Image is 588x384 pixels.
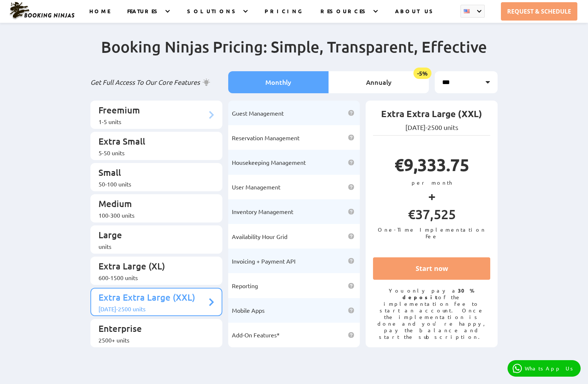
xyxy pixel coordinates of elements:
p: €9,333.75 [373,154,490,179]
div: 600-1500 units [98,274,207,281]
a: SOLUTIONS [187,8,239,23]
strong: 30% deposit [402,287,475,300]
p: Extra Small [98,135,207,149]
p: [DATE]-2500 units [373,123,490,131]
img: help icon [348,258,354,264]
p: per month [373,179,490,186]
p: Get Full Access To Our Core Features [90,78,222,87]
span: Mobile Apps [232,307,265,314]
p: + [373,186,490,206]
p: One-Time Implementation Fee [373,226,490,239]
p: Large [98,229,207,243]
span: User Management [232,183,280,191]
img: help icon [348,307,354,314]
li: Monthly [228,71,329,93]
img: help icon [348,283,354,289]
div: 2500+ units [98,336,207,344]
div: units [98,243,207,250]
a: WhatsApp Us [508,360,581,377]
p: WhatsApp Us [525,365,576,372]
p: You only pay a of the implementation fee to start an account. Once the implementation is done and... [373,287,490,340]
p: Medium [98,198,207,211]
div: 50-100 units [98,180,207,188]
span: Availability Hour Grid [232,233,287,240]
p: Freemium [98,104,207,118]
a: FEATURES [127,8,161,23]
p: Small [98,167,207,180]
span: Reservation Management [232,134,300,141]
a: PRICING [265,8,303,23]
img: help icon [348,159,354,166]
div: 1-5 units [98,118,207,125]
li: Annualy [329,71,429,93]
a: Start now [373,257,490,280]
img: help icon [348,110,354,116]
p: €37,525 [373,206,490,226]
img: help icon [348,332,354,338]
img: help icon [348,184,354,190]
div: 100-300 units [98,211,207,219]
img: help icon [348,209,354,215]
span: Invoicing + Payment API [232,257,295,265]
span: Add-On Features* [232,331,280,338]
span: Guest Management [232,109,284,117]
span: Inventory Management [232,208,293,215]
a: ABOUT US [395,8,436,23]
p: Enterprise [98,323,207,336]
p: Extra Large (XL) [98,260,207,274]
span: -5% [413,68,431,79]
span: Housekeeping Management [232,159,306,166]
div: [DATE]-2500 units [98,305,207,312]
p: Extra Extra Large (XXL) [373,108,490,123]
p: Extra Extra Large (XXL) [98,291,207,305]
span: Reporting [232,282,258,289]
h2: Booking Ninjas Pricing: Simple, Transparent, Effective [90,37,498,71]
a: RESOURCES [320,8,369,23]
div: 5-50 units [98,149,207,156]
a: HOME [89,8,110,23]
img: help icon [348,233,354,239]
img: help icon [348,134,354,141]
